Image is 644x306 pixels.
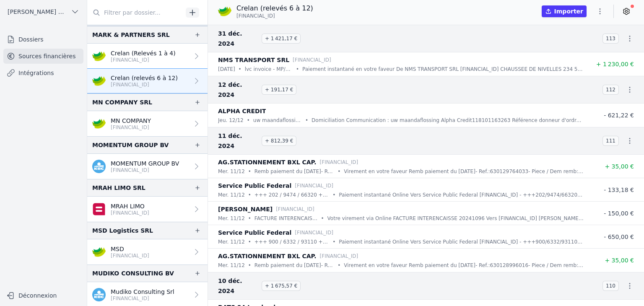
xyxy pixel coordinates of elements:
span: + 1 675,57 € [262,281,301,291]
p: NMS TRANSPORT SRL [218,55,289,65]
p: [FINANCIAL_ID] [111,81,178,88]
p: [PERSON_NAME] [218,204,273,214]
button: [PERSON_NAME] ET PARTNERS SRL [3,5,83,18]
p: [FINANCIAL_ID] [295,182,333,190]
div: • [305,116,308,124]
div: • [239,65,241,73]
p: [FINANCIAL_ID] [293,56,331,64]
div: • [332,191,335,199]
span: + 1 230,00 € [596,61,634,67]
span: [PERSON_NAME] ET PARTNERS SRL [8,8,68,16]
p: MSD [111,245,149,253]
p: Service Public Federal [218,181,291,191]
img: kbc.png [92,160,106,173]
p: Crelan (relevés 6 à 12) [236,3,313,13]
p: AG.STATIONNEMENT BXL CAP. [218,157,317,167]
a: Intégrations [3,65,83,80]
p: [FINANCIAL_ID] [320,252,358,260]
span: + 1 421,17 € [262,34,301,44]
a: MOMENTUM GROUP BV [FINANCIAL_ID] [87,154,208,179]
p: FACTURE INTERENCAISSE 20241096 [254,214,318,223]
span: - 621,22 € [604,112,634,119]
p: [FINANCIAL_ID] [111,57,176,63]
div: • [332,238,335,246]
div: MARK & PARTNERS SRL [92,30,170,40]
p: mer. 11/12 [218,214,245,223]
p: MN COMPANY [111,117,151,125]
input: Filtrer par dossier... [87,5,183,20]
p: Mudiko Consulting Srl [111,288,174,296]
button: Déconnexion [3,289,83,302]
p: mer. 11/12 [218,167,245,176]
span: [FINANCIAL_ID] [236,13,275,19]
p: [FINANCIAL_ID] [111,295,174,302]
p: +++ 202 / 9474 / 66320 +++ [254,191,329,199]
span: - 150,00 € [604,210,634,217]
p: Paiement instantané Online Vers Service Public Federal [FINANCIAL_ID] - +++900/6332/93110+++ [339,238,584,246]
p: Paiement instantané en votre faveur De NMS TRANSPORT SRL [FINANCIAL_ID] CHAUSSEE DE NIVELLES 234 ... [302,65,584,73]
p: Crelan (relevés 6 à 12) [111,74,178,82]
span: + 191,17 € [262,85,296,95]
p: jeu. 12/12 [218,116,244,124]
p: Votre virement via Online FACTURE INTERENCAISSE 20241096 Vers [FINANCIAL_ID] [PERSON_NAME][GEOGRA... [327,214,584,223]
p: Virement en votre faveur Remb paiement du [DATE]- Ref.:630128996016- Piece / Dem remb:10003 63870... [344,261,584,270]
p: Paiement instantané Online Vers Service Public Federal [FINANCIAL_ID] - +++202/9474/66320+++ [339,191,584,199]
span: 112 [602,85,619,95]
a: MSD [FINANCIAL_ID] [87,239,208,265]
div: • [321,214,324,223]
p: Domiciliation Communication : uw maandaflossing Alpha Credit118101163263 Référence donneur d'ordr... [312,116,584,124]
a: MRAH LIMO [FINANCIAL_ID] [87,197,208,222]
p: [FINANCIAL_ID] [111,167,179,174]
a: Crelan (Relevés 1 à 4) [FINANCIAL_ID] [87,44,208,69]
div: • [247,116,250,124]
p: ALPHA CREDIT [218,106,266,116]
p: AG.STATIONNEMENT BXL CAP. [218,251,317,261]
p: mer. 11/12 [218,191,245,199]
span: - 133,18 € [604,187,634,193]
a: Sources financières [3,49,83,64]
div: • [248,191,251,199]
span: + 812,39 € [262,136,296,146]
div: MSD Logistics SRL [92,226,153,236]
div: MN COMPANY SRL [92,97,152,107]
span: - 650,00 € [604,233,634,240]
p: Virement en votre faveur Remb paiement du [DATE]- Ref.:630129764033- Piece / Dem remb:10003 63875... [344,167,584,176]
p: uw maandaflossing Alpha Credit118101163263 [253,116,302,124]
div: MOMENTUM GROUP BV [92,140,169,150]
p: Remb paiement du [DATE]- Ref.:630129764033- Piece / Dem remb:10003 63875 [254,167,334,176]
span: 31 déc. 2024 [218,29,258,49]
div: MRAH LIMO SRL [92,183,145,193]
div: • [248,238,251,246]
div: • [248,261,251,270]
img: crelan.png [92,245,106,259]
p: [FINANCIAL_ID] [276,205,314,213]
a: MN COMPANY [FINANCIAL_ID] [87,111,208,136]
div: • [248,167,251,176]
p: Service Public Federal [218,228,291,238]
span: 113 [602,34,619,44]
a: Crelan (relevés 6 à 12) [FINANCIAL_ID] [87,69,208,93]
img: crelan.png [218,5,231,18]
img: crelan.png [92,117,106,130]
p: Crelan (Relevés 1 à 4) [111,49,176,57]
span: 10 déc. 2024 [218,276,258,296]
p: MOMENTUM GROUP BV [111,159,179,168]
div: • [338,261,340,270]
img: crelan.png [92,49,106,63]
span: 11 déc. 2024 [218,131,258,151]
button: Importer [542,5,587,17]
span: 111 [602,136,619,146]
img: crelan.png [92,74,106,88]
div: • [338,167,340,176]
p: mer. 11/12 [218,261,245,270]
p: MRAH LIMO [111,202,149,210]
img: kbc.png [92,288,106,301]
p: lvc invoice - MP/29 - 2024 [245,65,293,73]
p: [FINANCIAL_ID] [111,210,149,216]
div: MUDIKO CONSULTING BV [92,268,174,278]
img: belfius.png [92,202,106,216]
a: Dossiers [3,32,83,47]
div: • [296,65,299,73]
p: [DATE] [218,65,235,73]
span: + 35,00 € [605,163,634,170]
